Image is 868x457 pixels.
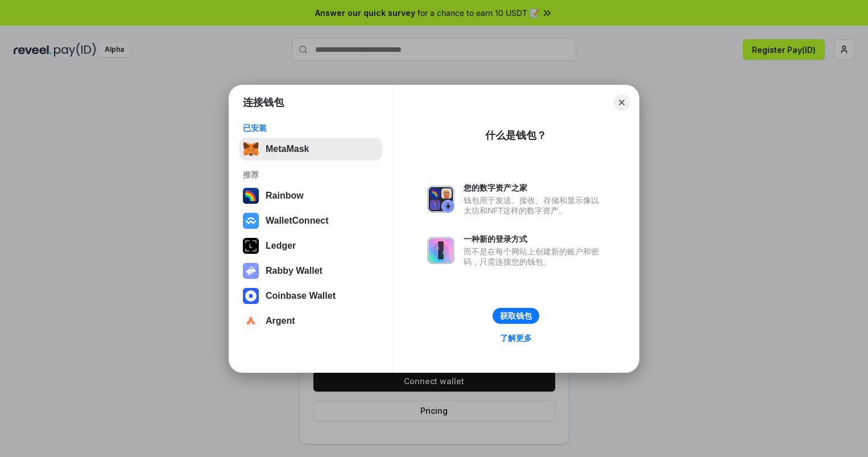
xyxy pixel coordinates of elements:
div: 而不是在每个网站上创建新的账户和密码，只需连接您的钱包。 [464,246,605,267]
div: 您的数字资产之家 [464,183,605,193]
div: 了解更多 [500,333,532,343]
img: svg+xml,%3Csvg%20width%3D%2228%22%20height%3D%2228%22%20viewBox%3D%220%200%2028%2028%22%20fill%3D... [243,213,259,229]
div: Coinbase Wallet [266,291,336,301]
button: 获取钱包 [493,308,539,324]
img: svg+xml,%3Csvg%20xmlns%3D%22http%3A%2F%2Fwww.w3.org%2F2000%2Fsvg%22%20fill%3D%22none%22%20viewBox... [427,186,454,213]
div: MetaMask [266,144,309,154]
img: svg+xml,%3Csvg%20fill%3D%22none%22%20height%3D%2233%22%20viewBox%3D%220%200%2035%2033%22%20width%... [243,141,259,157]
h1: 连接钱包 [243,96,284,109]
button: Close [614,94,630,110]
div: 推荐 [243,170,379,180]
button: Ledger [239,234,382,257]
img: svg+xml,%3Csvg%20width%3D%2228%22%20height%3D%2228%22%20viewBox%3D%220%200%2028%2028%22%20fill%3D... [243,313,259,329]
img: svg+xml,%3Csvg%20xmlns%3D%22http%3A%2F%2Fwww.w3.org%2F2000%2Fsvg%22%20fill%3D%22none%22%20viewBox... [427,237,454,264]
img: svg+xml,%3Csvg%20width%3D%2228%22%20height%3D%2228%22%20viewBox%3D%220%200%2028%2028%22%20fill%3D... [243,288,259,304]
div: Rabby Wallet [266,266,323,276]
div: Rainbow [266,191,304,201]
img: svg+xml,%3Csvg%20width%3D%22120%22%20height%3D%22120%22%20viewBox%3D%220%200%20120%20120%22%20fil... [243,188,259,204]
button: MetaMask [239,138,382,160]
button: WalletConnect [239,209,382,232]
div: WalletConnect [266,216,329,226]
div: 什么是钱包？ [485,129,547,142]
button: Coinbase Wallet [239,285,382,307]
div: 获取钱包 [500,311,532,321]
img: svg+xml,%3Csvg%20xmlns%3D%22http%3A%2F%2Fwww.w3.org%2F2000%2Fsvg%22%20fill%3D%22none%22%20viewBox... [243,263,259,279]
div: 钱包用于发送、接收、存储和显示像以太坊和NFT这样的数字资产。 [464,195,605,216]
div: 已安装 [243,123,379,133]
button: Rabby Wallet [239,260,382,282]
div: Ledger [266,241,296,251]
img: svg+xml,%3Csvg%20xmlns%3D%22http%3A%2F%2Fwww.w3.org%2F2000%2Fsvg%22%20width%3D%2228%22%20height%3... [243,238,259,254]
a: 了解更多 [493,331,539,345]
div: 一种新的登录方式 [464,234,605,244]
div: Argent [266,316,295,326]
button: Argent [239,310,382,332]
button: Rainbow [239,184,382,207]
